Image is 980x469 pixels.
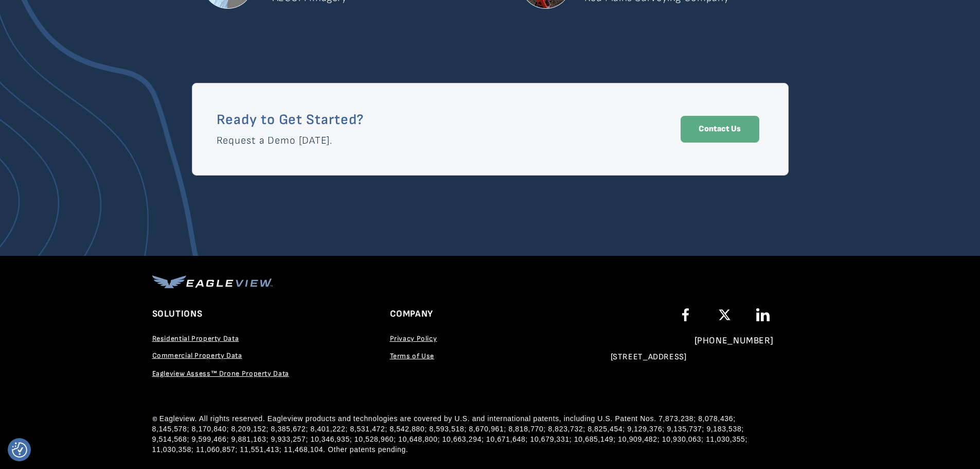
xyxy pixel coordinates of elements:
a: Contact Us [681,116,759,143]
span: Request a Demo [DATE]. [217,134,333,147]
a: Terms of Use [390,352,435,360]
img: EagleView Facebook [682,308,689,321]
span: [PHONE_NUMBER] [694,335,774,346]
img: EagleView LinkedIn [756,308,770,321]
a: Privacy Policy [390,334,437,342]
strong: Contact Us [699,124,741,134]
span: Commercial Property Data [152,351,242,360]
a: Residential Property Data [152,334,239,342]
span: Eagleview Assess™ Drone Property Data [152,369,289,378]
span: [STREET_ADDRESS] [611,352,687,362]
button: Consent Preferences [12,442,27,458]
a: Commercial Property Data [152,351,242,359]
img: EagleView X Twitter [717,308,733,321]
span: SOLUTIONS [152,308,203,319]
a: Eagleview Assess™ Drone Property Data [152,369,289,377]
img: Revisit consent button [12,442,27,458]
b: © [152,414,158,423]
span: Eagleview. All rights reserved. Eagleview products and technologies are covered by U.S. and inter... [152,414,748,454]
span: Ready to Get Started? [217,111,364,128]
span: COMPANY [390,308,433,319]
